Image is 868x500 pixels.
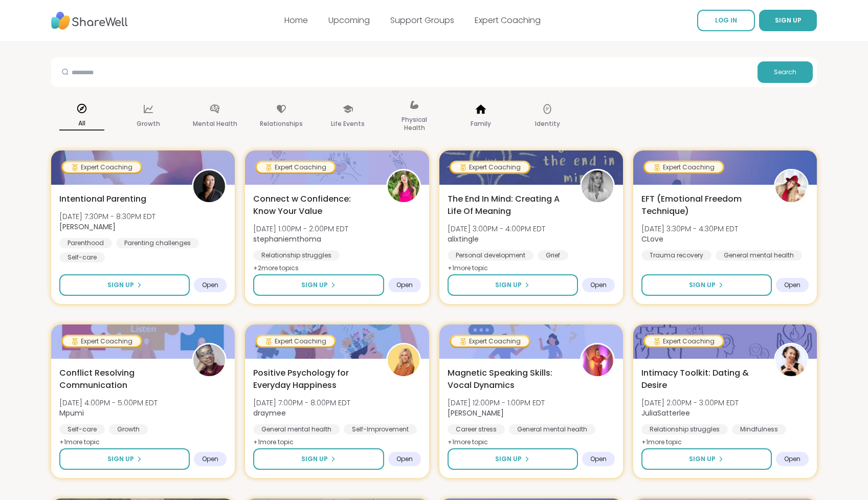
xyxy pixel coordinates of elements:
[59,408,84,418] b: Mpumi
[253,224,348,234] span: [DATE] 1:00PM - 2:00PM EDT
[759,10,817,31] button: SIGN UP
[732,424,786,434] div: Mindfulness
[253,424,340,434] div: General mental health
[392,114,437,134] p: Physical Health
[59,367,181,392] span: Conflict Resolving Communication
[59,238,112,248] div: Parenthood
[582,170,613,202] img: alixtingle
[328,14,370,26] a: Upcoming
[59,424,105,434] div: Self-care
[451,162,529,172] div: Expert Coaching
[388,170,419,202] img: stephaniemthoma
[59,398,158,408] span: [DATE] 4:00PM - 5:00PM EDT
[63,162,141,172] div: Expert Coaching
[590,455,607,463] span: Open
[59,193,146,205] span: Intentional Parenting
[253,193,374,218] span: Connect w Confidence: Know Your Value
[448,224,545,234] span: [DATE] 3:00PM - 4:00PM EDT
[641,398,739,408] span: [DATE] 2:00PM - 3:00PM EDT
[63,336,141,346] div: Expert Coaching
[697,10,755,31] a: LOG IN
[641,424,728,434] div: Relationship struggles
[784,281,800,289] span: Open
[257,336,335,346] div: Expert Coaching
[774,68,796,77] span: Search
[448,448,578,470] button: Sign Up
[784,455,800,463] span: Open
[451,336,529,346] div: Expert Coaching
[448,234,479,244] b: alixtingle
[641,234,663,244] b: CLove
[257,162,335,172] div: Expert Coaching
[448,398,545,408] span: [DATE] 12:00PM - 1:00PM EDT
[253,398,350,408] span: [DATE] 7:00PM - 8:00PM EDT
[193,344,225,376] img: Mpumi
[396,281,413,289] span: Open
[253,250,340,260] div: Relationship struggles
[448,408,504,418] b: [PERSON_NAME]
[301,454,328,464] span: Sign Up
[253,408,286,418] b: draymee
[775,170,807,202] img: CLove
[388,344,419,376] img: draymee
[689,280,716,290] span: Sign Up
[582,344,613,376] img: Lisa_LaCroix
[538,250,568,260] div: Grief
[331,118,365,130] p: Life Events
[253,367,374,392] span: Positive Psychology for Everyday Happiness
[641,367,763,392] span: Intimacy Toolkit: Dating & Desire
[109,424,148,434] div: Growth
[59,448,190,470] button: Sign Up
[59,222,116,232] b: [PERSON_NAME]
[59,211,155,222] span: [DATE] 7:30PM - 8:30PM EDT
[202,455,218,463] span: Open
[202,281,218,289] span: Open
[396,455,413,463] span: Open
[758,61,813,83] button: Search
[448,250,533,260] div: Personal development
[715,16,737,25] span: LOG IN
[590,281,607,289] span: Open
[137,118,160,130] p: Growth
[344,424,417,434] div: Self-Improvement
[116,238,199,248] div: Parenting challenges
[253,234,321,244] b: stephaniemthoma
[284,14,308,26] a: Home
[448,424,505,434] div: Career stress
[775,344,807,376] img: JuliaSatterlee
[51,7,128,35] img: ShareWell Nav Logo
[475,14,541,26] a: Expert Coaching
[775,16,802,25] span: SIGN UP
[716,250,802,260] div: General mental health
[107,454,134,464] span: Sign Up
[641,224,738,234] span: [DATE] 3:30PM - 4:30PM EDT
[390,14,454,26] a: Support Groups
[193,170,225,202] img: Natasha
[495,280,522,290] span: Sign Up
[448,193,569,218] span: The End In Mind: Creating A Life Of Meaning
[641,250,711,260] div: Trauma recovery
[471,118,491,130] p: Family
[641,448,772,470] button: Sign Up
[641,274,772,296] button: Sign Up
[645,336,723,346] div: Expert Coaching
[59,117,104,131] p: All
[689,454,716,464] span: Sign Up
[193,118,237,130] p: Mental Health
[495,454,522,464] span: Sign Up
[253,274,384,296] button: Sign Up
[301,280,328,290] span: Sign Up
[107,280,134,290] span: Sign Up
[59,252,105,263] div: Self-care
[645,162,723,172] div: Expert Coaching
[535,118,560,130] p: Identity
[59,274,190,296] button: Sign Up
[509,424,595,434] div: General mental health
[253,448,384,470] button: Sign Up
[641,193,763,218] span: EFT (Emotional Freedom Technique)
[448,367,569,392] span: Magnetic Speaking Skills: Vocal Dynamics
[260,118,303,130] p: Relationships
[448,274,578,296] button: Sign Up
[641,408,690,418] b: JuliaSatterlee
